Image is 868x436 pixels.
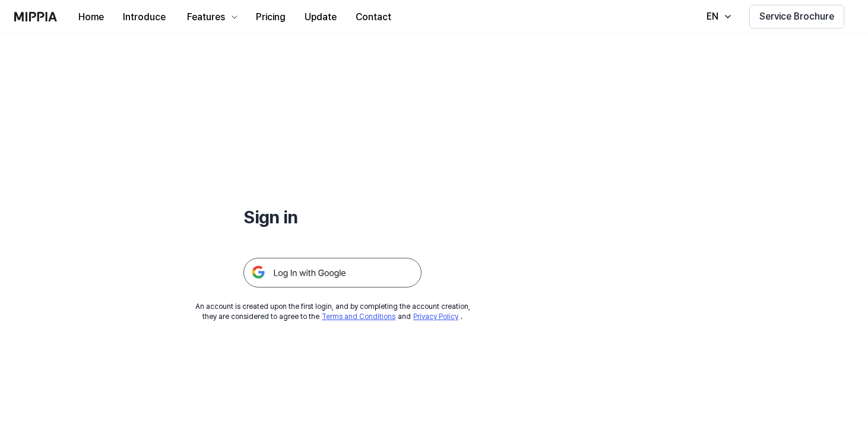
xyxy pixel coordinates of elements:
button: Contact [346,5,401,29]
img: 구글 로그인 버튼 [243,258,422,287]
button: Update [295,5,346,29]
button: Service Brochure [749,5,844,29]
div: Features [185,10,227,24]
a: Update [295,1,346,33]
button: Pricing [246,5,295,29]
button: Introduce [113,5,175,29]
div: An account is created upon the first login, and by completing the account creation, they are cons... [195,302,470,322]
button: Home [69,5,113,29]
h1: Sign in [243,204,422,229]
img: logo [14,12,57,21]
div: EN [704,10,721,24]
a: Terms and Conditions [322,312,395,321]
a: Privacy Policy [413,312,458,321]
button: Features [175,5,246,29]
button: EN [695,5,740,29]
